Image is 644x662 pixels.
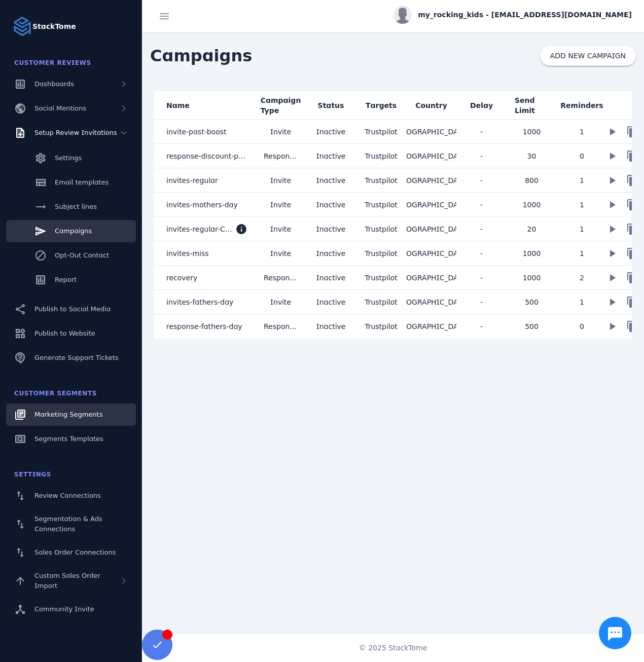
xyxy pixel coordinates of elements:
span: ADD NEW CAMPAIGN [550,52,626,59]
span: Publish to Social Media [34,305,111,313]
mat-header-cell: Reminders [557,91,607,120]
span: response-fathers-day [166,320,242,333]
a: Marketing Segments [6,403,136,426]
span: invites-miss [166,247,209,260]
mat-cell: [GEOGRAPHIC_DATA] [406,168,456,193]
strong: StackTome [32,21,76,32]
span: Trustpilot [365,225,398,233]
mat-cell: [GEOGRAPHIC_DATA] [406,290,456,314]
mat-header-cell: Delay [456,91,507,120]
mat-cell: 0 [557,144,607,168]
mat-header-cell: Campaign Type [256,91,306,120]
span: Invite [270,247,291,260]
span: Invite [270,174,291,187]
span: Trustpilot [365,176,398,185]
mat-cell: 500 [507,314,557,339]
span: Trustpilot [365,274,398,282]
mat-cell: Inactive [306,290,356,314]
a: Publish to Social Media [6,298,136,320]
mat-header-cell: Name [154,91,256,120]
span: Customer Segments [14,390,97,397]
span: Trustpilot [365,298,398,306]
mat-cell: 20 [507,217,557,241]
span: Invite [270,199,291,211]
span: Settings [14,471,51,478]
a: Segmentation & Ads Connections [6,509,136,539]
mat-icon: info [235,223,247,235]
mat-cell: - [456,120,507,144]
mat-cell: 1 [557,241,607,266]
span: Sales Order Connections [34,548,116,556]
a: Community Invite [6,598,136,620]
mat-cell: Inactive [306,241,356,266]
a: Settings [6,147,136,169]
mat-cell: 1000 [507,120,557,144]
mat-cell: - [456,168,507,193]
span: Segmentation & Ads Connections [34,515,102,533]
span: Campaigns [55,227,92,235]
mat-cell: 2 [557,266,607,290]
mat-cell: - [456,241,507,266]
mat-cell: - [456,266,507,290]
mat-cell: - [456,193,507,217]
mat-cell: [GEOGRAPHIC_DATA] [406,314,456,339]
mat-cell: [GEOGRAPHIC_DATA] [406,217,456,241]
span: Review Connections [34,492,101,499]
a: Segments Templates [6,428,136,450]
mat-cell: - [456,290,507,314]
mat-cell: 1 [557,193,607,217]
span: Customer Reviews [14,59,91,66]
a: Publish to Website [6,322,136,345]
button: ADD NEW CAMPAIGN [540,46,636,66]
mat-cell: - [456,144,507,168]
mat-cell: 1000 [507,241,557,266]
span: Report [55,276,77,283]
span: invite-past-boost [166,126,227,138]
span: Settings [55,154,82,162]
a: Report [6,269,136,291]
mat-cell: - [456,217,507,241]
span: Trustpilot [365,249,398,258]
mat-cell: 1000 [507,266,557,290]
span: Campaigns [142,35,260,76]
mat-cell: Inactive [306,193,356,217]
mat-header-cell: Send Limit [507,91,557,120]
mat-cell: Inactive [306,120,356,144]
mat-header-cell: Country [406,91,456,120]
span: invites-regular-COPY [166,223,235,235]
span: Social Mentions [34,104,86,112]
span: Trustpilot [365,152,398,160]
mat-cell: Inactive [306,314,356,339]
a: Generate Support Tickets [6,347,136,369]
mat-header-cell: Targets [356,91,406,120]
span: Trustpilot [365,201,398,209]
mat-cell: 800 [507,168,557,193]
mat-cell: 500 [507,290,557,314]
span: my_rocking_kids - [EMAIL_ADDRESS][DOMAIN_NAME] [418,10,632,20]
span: Custom Sales Order Import [34,572,100,590]
span: recovery [166,272,197,284]
mat-cell: 1 [557,217,607,241]
span: Trustpilot [365,322,398,330]
img: profile.jpg [393,6,412,24]
span: invites-fathers-day [166,296,233,308]
span: response-discount-past-boost [166,150,247,162]
mat-cell: 1 [557,290,607,314]
mat-cell: Inactive [306,144,356,168]
mat-cell: [GEOGRAPHIC_DATA] [406,193,456,217]
span: Email templates [55,178,109,186]
span: Publish to Website [34,329,95,337]
span: Segments Templates [34,435,103,443]
a: Sales Order Connections [6,541,136,564]
a: Review Connections [6,485,136,507]
mat-cell: 30 [507,144,557,168]
mat-cell: Inactive [306,266,356,290]
a: Campaigns [6,220,136,242]
mat-cell: 0 [557,314,607,339]
mat-header-cell: Status [306,91,356,120]
span: Subject lines [55,203,97,210]
button: my_rocking_kids - [EMAIL_ADDRESS][DOMAIN_NAME] [393,6,632,24]
span: invites-regular [166,174,218,187]
span: Invite [270,223,291,235]
span: Trustpilot [365,128,398,136]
